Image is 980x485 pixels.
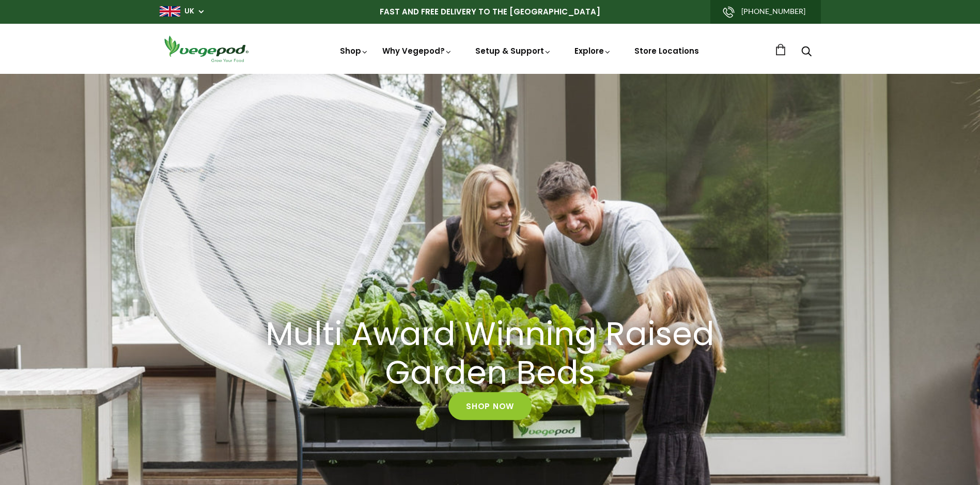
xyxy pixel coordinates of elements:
a: Search [801,47,812,58]
a: Why Vegepod? [382,45,453,56]
a: Shop [340,45,369,56]
a: Shop Now [448,393,532,420]
a: Setup & Support [475,45,552,56]
a: Explore [574,45,612,56]
img: Vegepod [160,34,253,64]
a: Multi Award Winning Raised Garden Beds [245,315,736,393]
h2: Multi Award Winning Raised Garden Beds [258,315,723,393]
a: UK [184,6,194,17]
a: Store Locations [634,45,699,56]
img: gb_large.png [160,6,180,17]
